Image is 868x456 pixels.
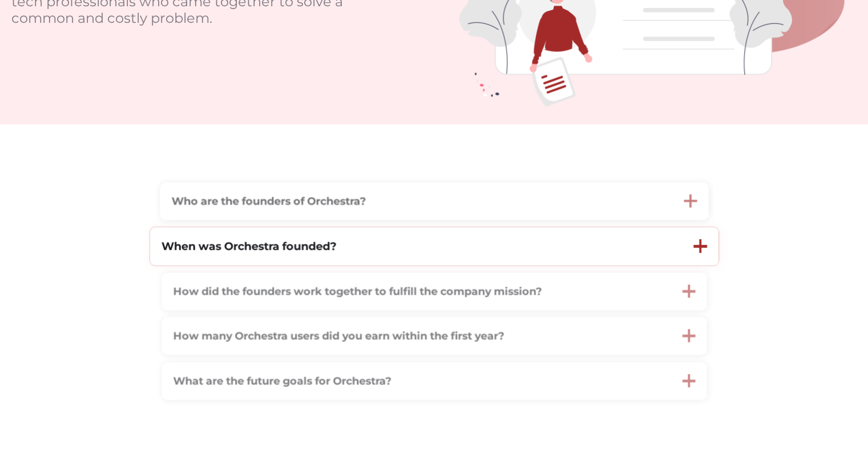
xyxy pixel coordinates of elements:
strong: When was Orchestra founded? [161,239,336,253]
strong: How did the founders work together to fulfill the company mission? [173,284,542,297]
strong: Who are the founders of Orchestra? [171,194,365,207]
strong: What are the future goals for Orchestra? [173,374,391,388]
strong: How many Orchestra users did you earn within the first year? [173,329,504,342]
